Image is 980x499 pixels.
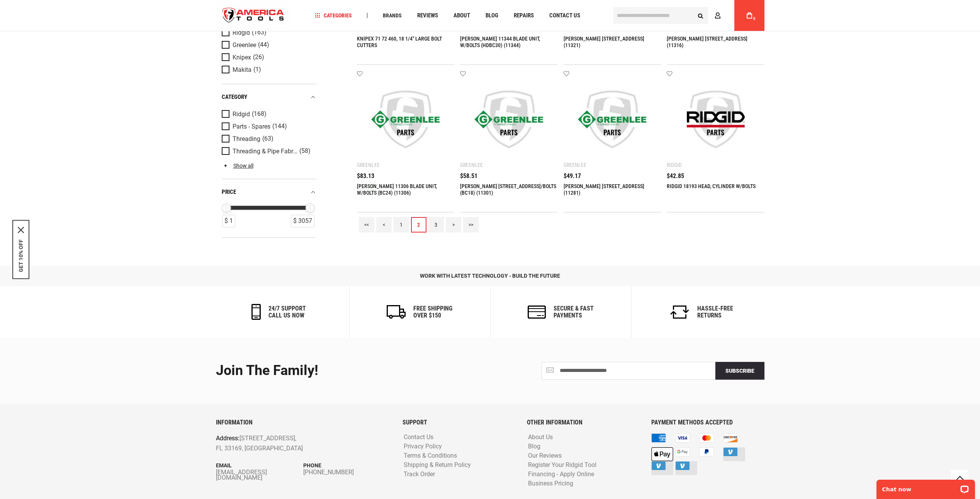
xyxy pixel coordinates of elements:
span: Parts - Spares [233,123,270,130]
a: [PERSON_NAME] 11344 BLADE UNIT, W/BOLTS (HDBC30) (11344) [460,36,540,48]
span: About [453,13,470,19]
a: [PERSON_NAME] [STREET_ADDRESS] (11321) [564,36,644,48]
span: Reviews [417,13,438,19]
h6: Hassle-Free Returns [697,305,733,319]
div: Greenlee [564,162,586,168]
a: Show all [222,162,253,168]
h6: SUPPORT [403,419,515,426]
div: $ 3057 [291,215,314,227]
a: Makita (1) [222,65,314,74]
a: >> [463,217,479,233]
a: Threading & Pipe Fabrication (58) [222,147,314,155]
a: [PERSON_NAME] [STREET_ADDRESS] (11281) [564,183,644,196]
p: Email [216,461,304,470]
p: [STREET_ADDRESS], FL 33169, [GEOGRAPHIC_DATA] [216,433,356,453]
a: Financing - Apply Online [526,471,596,478]
span: (26) [253,54,264,61]
a: Reviews [414,10,442,21]
span: (44) [258,42,269,48]
a: store logo [216,1,291,30]
a: Blog [482,10,502,21]
h6: secure & fast payments [554,305,594,319]
span: Threading & Pipe Fabrication [233,148,297,154]
h6: INFORMATION [216,419,391,426]
span: $83.13 [357,173,374,179]
a: Privacy Policy [402,443,444,450]
a: KNIPEX 71 72 460, 18 1/4" LARGE BOLT CUTTERS [357,36,442,48]
h6: PAYMENT METHODS ACCEPTED [651,419,764,426]
a: > [446,217,461,233]
span: Ridgid [233,110,250,117]
p: Phone [303,461,391,470]
span: $42.85 [667,173,684,179]
span: Knipex [233,54,251,61]
button: Close [18,227,24,233]
a: Shipping & Return Policy [402,462,473,469]
span: Categories [315,13,352,18]
h6: 24/7 support call us now [268,305,306,319]
svg: close icon [18,227,24,233]
a: Terms & Conditions [402,452,459,460]
a: About Us [526,434,555,441]
a: Track Order [402,471,437,478]
img: RIDGID 18193 HEAD, CYLINDER W/BOLTS [674,78,757,161]
div: Greenlee [460,162,483,168]
span: (63) [262,136,273,142]
div: $ 1 [222,215,235,227]
a: Ridgid (163) [222,28,314,37]
a: 2 [411,217,426,233]
h6: OTHER INFORMATION [527,419,640,426]
div: price [222,187,316,197]
a: Ridgid (168) [222,110,314,118]
a: Register Your Ridgid Tool [526,462,598,469]
a: Greenlee (44) [222,41,314,49]
iframe: LiveChat chat widget [871,475,980,499]
a: [PERSON_NAME] [STREET_ADDRESS] (11316) [667,36,747,48]
h6: Free Shipping Over $150 [413,305,452,319]
a: [EMAIL_ADDRESS][DOMAIN_NAME] [216,470,304,480]
span: Contact Us [549,13,580,19]
div: Ridgid [667,162,682,168]
span: Blog [486,13,498,19]
a: [PERSON_NAME] [STREET_ADDRESS]/BOLTS (BC18) (11301) [460,183,556,196]
span: Brands [383,13,402,18]
span: Subscribe [725,368,754,374]
span: $49.17 [564,173,581,179]
button: Subscribe [715,362,764,380]
span: Repairs [514,13,534,19]
div: category [222,92,316,102]
a: Contact Us [546,10,584,21]
span: Makita [233,66,251,73]
a: 3 [428,217,444,233]
a: Our Reviews [526,452,564,460]
div: Product Filters [222,2,316,237]
a: RIDGID 18193 HEAD, CYLINDER W/BOLTS [667,183,756,189]
a: Blog [526,443,542,450]
a: < [376,217,392,233]
span: (58) [299,148,311,154]
a: Business Pricing [526,480,575,487]
button: Search [693,8,708,23]
a: 1 [394,217,409,233]
a: Contact Us [402,434,435,441]
span: Address: [216,435,239,442]
span: (1) [253,66,261,73]
img: Greenlee 11301 BLADE UNIT, W/BOLTS (BC18) (11301) [468,78,550,161]
a: Repairs [510,10,537,21]
a: [PHONE_NUMBER] [303,470,391,475]
a: Brands [379,10,405,21]
span: Ridgid [233,29,250,36]
div: Greenlee [357,162,380,168]
img: Greenlee 11306 BLADE UNIT, W/BOLTS (BC24) (11306) [365,78,447,161]
a: Categories [311,10,355,21]
span: (163) [252,29,267,36]
span: Threading [233,135,260,142]
span: (144) [272,123,287,130]
div: Join the Family! [216,363,484,378]
span: 0 [753,17,756,21]
img: America Tools [216,1,291,30]
img: Greenlee 11281 BLADE UNIT, W/BOLTS (BC14) (11281) [571,78,654,161]
a: About [450,10,474,21]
